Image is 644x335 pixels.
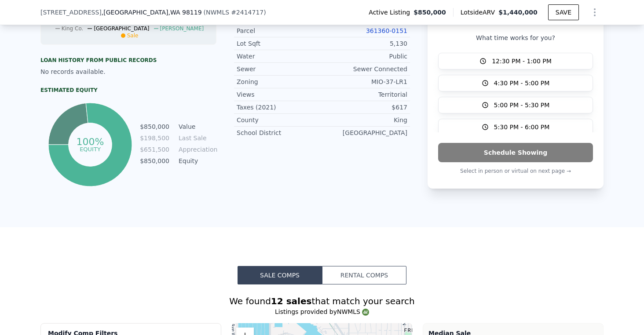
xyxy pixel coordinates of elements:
[494,79,550,87] span: 4:30 PM - 5:00 PM
[494,101,550,109] span: 5:00 PM - 5:30 PM
[177,122,216,131] td: Value
[237,65,322,73] div: Sewer
[168,9,201,16] span: , WA 98119
[322,77,407,86] div: MIO-37-LR1
[438,166,593,176] p: Select in person or virtual on next page →
[40,307,604,316] div: Listings provided by NWMLS
[139,156,170,166] td: $850,000
[322,266,406,284] button: Rental Comps
[548,4,579,20] button: SAVE
[322,90,407,99] div: Territorial
[94,25,149,32] span: [GEOGRAPHIC_DATA]
[438,143,593,162] button: Schedule Showing
[204,8,266,17] div: ( )
[322,116,407,124] div: King
[177,145,216,154] td: Appreciation
[40,57,216,64] div: Loan history from public records
[206,9,229,16] span: NWMLS
[362,309,369,316] img: NWMLS Logo
[322,52,407,61] div: Public
[586,4,604,21] button: Show Options
[231,9,263,16] span: # 2414717
[369,8,413,17] span: Active Listing
[40,8,102,17] span: [STREET_ADDRESS]
[237,26,322,35] div: Parcel
[322,103,407,112] div: $617
[40,67,216,76] div: No records available.
[237,128,322,137] div: School District
[271,296,312,306] strong: 12 sales
[237,52,322,61] div: Water
[237,39,322,48] div: Lot Sqft
[40,295,604,307] div: We found that match your search
[461,8,498,17] span: Lotside ARV
[40,87,216,94] div: Estimated Equity
[438,119,593,135] button: 5:30 PM - 6:00 PM
[366,27,407,34] a: 361360-0151
[322,65,407,73] div: Sewer Connected
[438,33,593,42] p: What time works for you?
[322,39,407,48] div: 5,130
[438,53,593,69] button: 12:30 PM - 1:00 PM
[127,33,139,39] span: Sale
[322,128,407,137] div: [GEOGRAPHIC_DATA]
[237,116,322,124] div: County
[438,75,593,91] button: 4:30 PM - 5:00 PM
[139,122,170,131] td: $850,000
[237,77,322,86] div: Zoning
[498,9,538,16] span: $1,440,000
[237,90,322,99] div: Views
[62,25,84,32] span: King Co.
[237,103,322,112] div: Taxes (2021)
[139,133,170,143] td: $198,500
[494,123,550,131] span: 5:30 PM - 6:00 PM
[139,145,170,154] td: $651,500
[160,25,204,32] span: [PERSON_NAME]
[177,133,216,143] td: Last Sale
[438,97,593,113] button: 5:00 PM - 5:30 PM
[492,57,552,66] span: 12:30 PM - 1:00 PM
[102,8,202,17] span: , [GEOGRAPHIC_DATA]
[80,146,101,152] tspan: equity
[177,156,216,166] td: Equity
[413,8,446,17] span: $850,000
[76,136,104,147] tspan: 100%
[238,266,322,284] button: Sale Comps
